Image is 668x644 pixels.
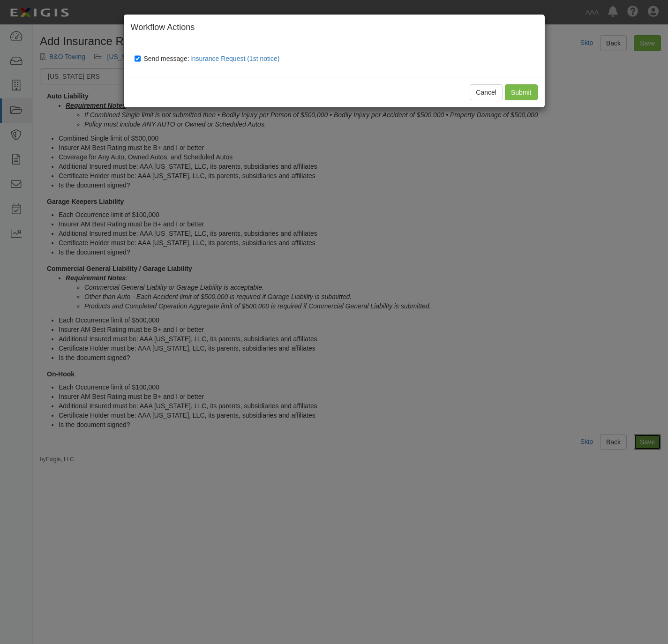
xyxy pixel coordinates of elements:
[505,84,538,100] input: Submit
[190,55,280,62] span: Insurance Request (1st notice)
[189,52,284,65] button: Send message:
[135,55,141,62] input: Send message:Insurance Request (1st notice)
[144,55,284,62] span: Send message:
[131,22,538,34] h4: Workflow Actions
[470,84,503,100] button: Cancel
